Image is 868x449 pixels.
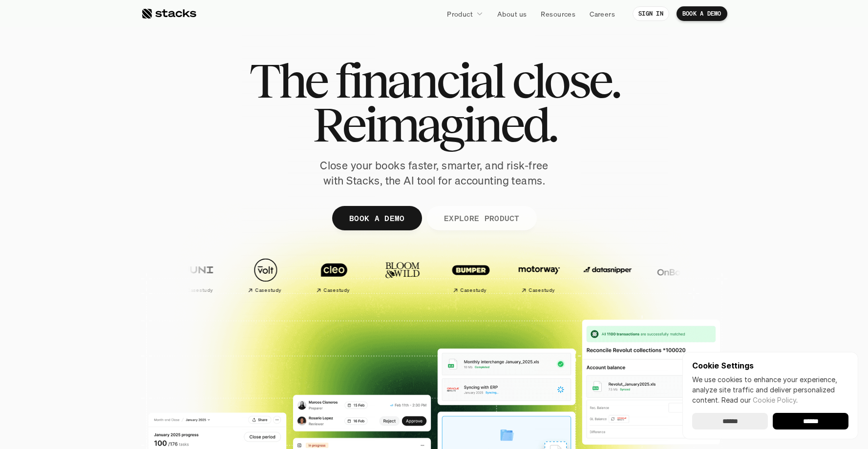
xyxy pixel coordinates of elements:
[249,59,327,102] span: The
[115,226,158,233] a: Privacy Policy
[590,9,615,19] p: Careers
[332,206,422,230] a: BOOK A DEMO
[506,253,570,297] a: Case study
[349,211,404,225] p: BOOK A DEMO
[312,158,556,188] p: Close your books faster, smarter, and risk-free with Stacks, the AI tool for accounting teams.
[535,5,581,22] a: Resources
[491,5,532,22] a: About us
[426,206,536,230] a: EXPLORE PRODUCT
[497,9,527,19] p: About us
[186,287,212,293] h2: Case study
[322,287,348,293] h2: Case study
[677,6,727,21] a: BOOK A DEMO
[447,9,473,19] p: Product
[638,10,663,17] p: SIGN IN
[633,6,669,21] a: SIGN IN
[682,10,721,17] p: BOOK A DEMO
[301,253,364,297] a: Case study
[692,362,848,369] p: Cookie Settings
[335,59,504,102] span: financial
[721,396,798,404] span: Read our .
[528,287,553,293] h2: Case study
[512,59,619,102] span: close.
[164,253,228,297] a: Case study
[312,102,556,146] span: Reimagined.
[233,253,296,297] a: Case study
[254,287,280,293] h2: Case study
[692,374,848,405] p: We use cookies to enhance your experience, analyze site traffic and deliver personalized content.
[459,287,485,293] h2: Case study
[438,253,501,297] a: Case study
[584,5,621,22] a: Careers
[444,211,519,225] p: EXPLORE PRODUCT
[541,9,575,19] p: Resources
[753,396,796,404] a: Cookie Policy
